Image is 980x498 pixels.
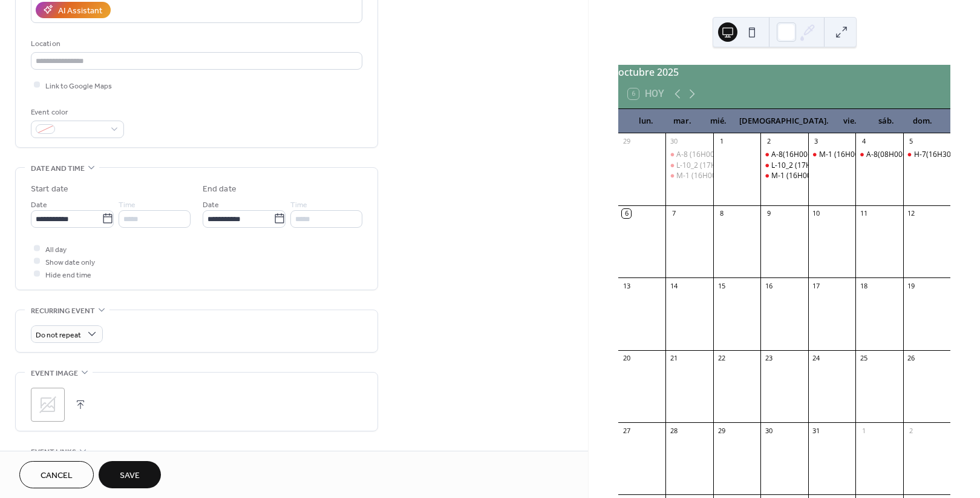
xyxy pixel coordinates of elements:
div: M-1 (16H00-17H00)CAN 1 [808,150,855,160]
div: 22 [717,354,726,363]
div: 27 [622,426,631,435]
span: Date [31,198,47,211]
span: Event links [31,446,76,459]
div: 28 [669,426,678,435]
div: vie. [832,109,868,133]
button: Cancel [19,461,94,488]
div: End date [203,183,237,196]
div: L-10_2 (17H30-18H30) CAN1 [771,161,868,171]
div: 13 [622,281,631,290]
div: 5 [907,137,916,146]
div: sáb. [868,109,904,133]
span: Date and time [31,162,85,175]
div: ; [31,388,65,422]
div: octubre 2025 [618,65,950,79]
span: Show date only [45,256,95,268]
div: M-1 (16H00-17H00) CAN2 [771,171,860,181]
div: 1 [859,426,868,435]
div: 7 [669,209,678,218]
div: 30 [669,137,678,146]
div: 9 [764,209,773,218]
div: 21 [669,354,678,363]
div: 20 [622,354,631,363]
div: Start date [31,183,68,196]
div: A-8(16H00-17H00) CA#1 [760,150,808,160]
div: 18 [859,281,868,290]
span: Do not repeat [36,328,81,342]
div: 2 [764,137,773,146]
div: A-8(16H00-17H00) CA#1 [771,150,855,160]
span: Save [120,470,140,482]
div: lun. [628,109,664,133]
div: 25 [859,354,868,363]
div: [DEMOGRAPHIC_DATA]. [736,109,832,133]
span: Time [119,198,136,211]
div: 24 [812,354,821,363]
div: H-7(16H30-17H30) CAN#1 [903,150,950,160]
div: 19 [907,281,916,290]
div: 4 [859,137,868,146]
span: Event image [31,367,78,380]
div: 12 [907,209,916,218]
div: A-8(08H00-09H00)CAN#1 [866,150,954,160]
div: 29 [717,426,726,435]
span: Link to Google Maps [45,79,112,92]
div: M-1 (16H00-17H00) CAN#2 [676,171,769,181]
div: 23 [764,354,773,363]
div: 8 [717,209,726,218]
div: Event color [31,106,122,119]
div: M-1 (16H00-17H00)CAN 1 [819,150,907,160]
div: 2 [907,426,916,435]
span: Date [203,198,219,211]
span: Hide end time [45,268,91,281]
div: L-10_2 (17H30-18H30) CAN1 [760,161,808,171]
div: A-8(08H00-09H00)CAN#1 [855,150,903,160]
div: M-1 (16H00-17H00) CAN2 [760,171,808,181]
span: Recurring event [31,305,95,317]
div: 6 [622,209,631,218]
div: 14 [669,281,678,290]
div: 29 [622,137,631,146]
div: 16 [764,281,773,290]
div: Location [31,38,360,50]
div: 15 [717,281,726,290]
div: 26 [907,354,916,363]
span: Time [290,198,307,211]
div: L-10_2 (17H30-18H30) CAN1 [676,161,773,171]
span: Cancel [41,470,73,482]
div: AI Assistant [58,4,102,17]
div: A-8 (16H00-17H00) CAN#1 [665,150,713,160]
div: 10 [812,209,821,218]
div: dom. [904,109,941,133]
div: 11 [859,209,868,218]
div: 30 [764,426,773,435]
div: 17 [812,281,821,290]
button: Save [99,461,161,488]
button: AI Assistant [36,2,111,18]
div: mar. [664,109,701,133]
div: mié. [701,109,737,133]
div: M-1 (16H00-17H00) CAN#2 [665,171,713,181]
div: 31 [812,426,821,435]
div: L-10_2 (17H30-18H30) CAN1 [665,161,713,171]
span: All day [45,243,67,256]
div: 3 [812,137,821,146]
div: A-8 (16H00-17H00) CAN#1 [676,150,768,160]
div: 1 [717,137,726,146]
